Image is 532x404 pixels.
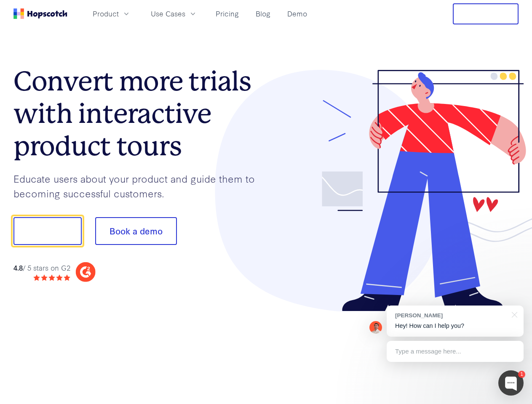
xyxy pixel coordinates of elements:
button: Use Cases [146,7,202,21]
img: Mark Spera [369,321,382,334]
p: Educate users about your product and guide them to becoming successful customers. [13,171,266,200]
div: [PERSON_NAME] [395,311,507,319]
a: Home [13,8,67,19]
strong: 4.8 [13,263,23,272]
button: Free Trial [453,3,519,24]
p: Hey! How can I help you? [395,322,515,330]
a: Demo [284,7,310,21]
h1: Convert more trials with interactive product tours [13,65,266,162]
span: Product [93,8,119,19]
a: Blog [252,7,274,21]
div: 1 [518,371,525,378]
button: Product [88,7,136,21]
a: Pricing [212,7,242,21]
span: Use Cases [151,8,185,19]
div: / 5 stars on G2 [13,263,70,273]
button: Show me! [13,217,82,245]
div: Type a message here... [387,341,524,362]
button: Book a demo [95,217,177,245]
